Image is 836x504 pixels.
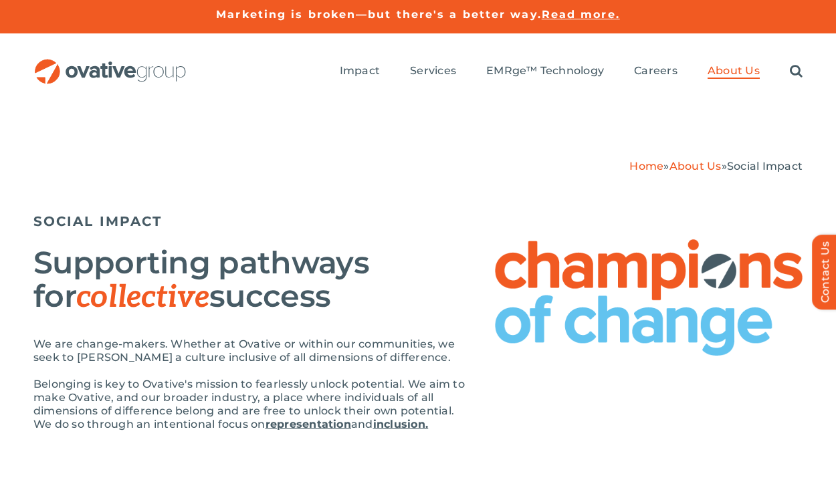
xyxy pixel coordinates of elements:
a: Impact [340,64,380,79]
a: About Us [708,64,760,79]
a: Careers [634,64,677,79]
a: OG_Full_horizontal_RGB [33,57,187,70]
a: representation [266,418,351,430]
span: Social Impact [727,160,803,172]
p: Belonging is key to Ovative's mission to fearlessly unlock potential. We aim to make Ovative, and... [33,378,468,431]
a: Home [629,160,663,172]
span: Services [410,64,456,78]
a: Marketing is broken—but there's a better way. [216,8,542,21]
span: Impact [340,64,380,78]
p: We are change-makers. Whether at Ovative or within our communities, we seek to [PERSON_NAME] a cu... [33,338,468,364]
span: » » [629,160,803,172]
a: Read more. [542,8,620,21]
a: Search [790,64,803,79]
h2: Supporting pathways for success [33,246,468,314]
span: and [351,418,373,430]
a: EMRge™ Technology [486,64,604,79]
span: About Us [708,64,760,78]
nav: Menu [340,50,803,93]
a: About Us [669,160,722,172]
img: Social Impact – Champions of Change Logo [495,239,803,356]
a: Services [410,64,456,79]
a: inclusion. [373,418,428,430]
span: EMRge™ Technology [486,64,604,78]
span: Careers [634,64,677,78]
span: collective [76,279,209,316]
h5: SOCIAL IMPACT [33,213,803,229]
